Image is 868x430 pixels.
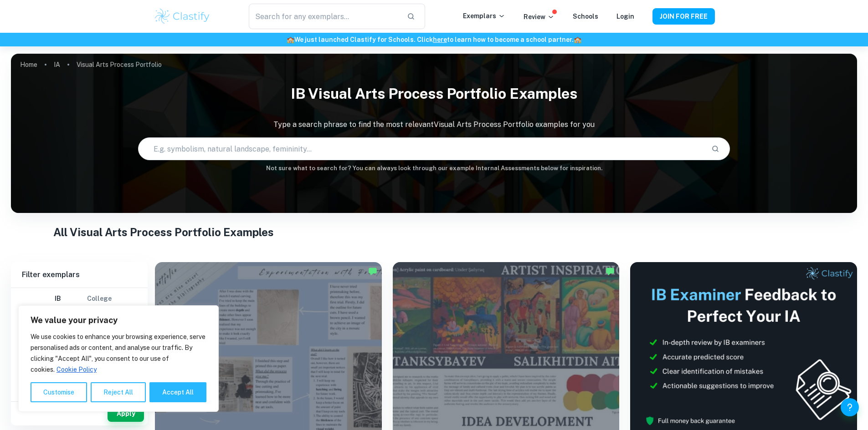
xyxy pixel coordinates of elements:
h6: Not sure what to search for? You can always look through our example Internal Assessments below f... [11,164,857,173]
h1: IB Visual Arts Process Portfolio examples [11,79,857,108]
button: JOIN FOR FREE [652,8,715,25]
button: Reject All [91,382,146,402]
a: Login [616,13,634,20]
input: E.g. symbolism, natural landscape, femininity... [139,136,704,162]
div: We value your privacy [18,305,219,412]
img: Marked [368,267,377,276]
div: Filter type choice [47,288,112,310]
img: Marked [606,267,615,276]
a: here [433,36,447,43]
button: College [87,288,112,310]
button: Apply [108,405,144,422]
p: Type a search phrase to find the most relevant Visual Arts Process Portfolio examples for you [11,119,857,130]
h6: Filter exemplars [11,262,148,288]
a: IA [54,58,60,71]
button: Customise [31,382,87,402]
h6: We just launched Clastify for Schools. Click to learn how to become a school partner. [2,35,866,45]
button: IB [47,288,69,310]
span: 🏫 [287,36,294,43]
p: We use cookies to enhance your browsing experience, serve personalised ads or content, and analys... [31,331,206,375]
button: Accept All [149,382,206,402]
button: Help and Feedback [841,398,859,416]
a: Home [20,58,37,71]
a: Cookie Policy [56,365,97,374]
a: Schools [573,13,598,20]
img: Clastify logo [154,7,211,25]
p: Visual Arts Process Portfolio [77,60,162,70]
button: Search [708,141,723,157]
p: We value your privacy [31,315,206,326]
input: Search for any exemplars... [249,4,399,29]
span: 🏫 [574,36,581,43]
h1: All Visual Arts Process Portfolio Examples [53,224,815,240]
p: Review [524,12,555,22]
p: Exemplars [463,11,505,21]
